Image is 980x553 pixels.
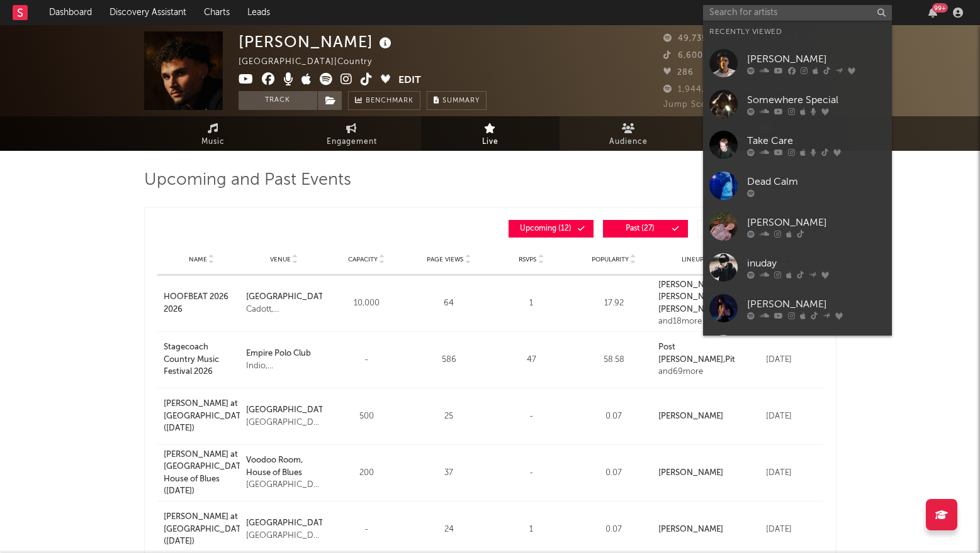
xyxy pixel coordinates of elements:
div: 0.07 [576,523,652,536]
div: 17.92 [576,297,652,310]
span: 49,735 [663,35,707,43]
strong: Post [PERSON_NAME] , [658,343,725,364]
div: [GEOGRAPHIC_DATA] | Country [239,55,386,70]
div: Recently Viewed [709,25,886,40]
a: [PERSON_NAME] at [GEOGRAPHIC_DATA], House of Blues ([DATE]) [164,449,240,498]
div: Indio, [GEOGRAPHIC_DATA], [GEOGRAPHIC_DATA] [246,360,322,373]
button: Summary [427,91,487,110]
div: , and 69 more [658,341,735,378]
div: [GEOGRAPHIC_DATA], [GEOGRAPHIC_DATA], [GEOGRAPHIC_DATA] [246,479,322,491]
a: HOOFBEAT 2026 2026 [164,291,240,315]
a: Music [144,116,283,151]
a: [PERSON_NAME] [703,43,892,84]
div: - [329,354,405,366]
a: Post [PERSON_NAME], [658,343,725,364]
input: Search... [697,220,823,238]
div: - [493,467,570,479]
strong: [PERSON_NAME] , [658,281,725,289]
div: 10,000 [329,297,405,310]
div: 0.07 [576,410,652,423]
strong: [PERSON_NAME] , [658,293,725,301]
span: Page Views [427,256,463,263]
span: 1,944,684 Monthly Listeners [663,85,798,94]
button: Upcoming(12) [509,220,594,238]
div: - [493,410,570,423]
a: [PERSON_NAME] [703,329,892,370]
div: 586 [411,354,487,366]
span: Live [482,134,498,150]
div: Voodoo Room, House of Blues [246,454,322,479]
a: [PERSON_NAME] [658,525,723,534]
span: Lineup [682,256,704,263]
span: Venue [270,256,291,263]
div: Somewhere Special [747,92,886,107]
div: 0.07 [576,467,652,479]
a: Somewhere Special [703,84,892,124]
a: [PERSON_NAME] [658,305,723,314]
span: 6,600,000 [663,52,723,60]
div: inuday [747,256,886,271]
button: 99+ [928,8,937,18]
a: [GEOGRAPHIC_DATA] [246,517,322,530]
div: 64 [411,297,487,310]
a: Dead Calm [703,165,892,206]
div: [DATE] [741,467,817,479]
a: [GEOGRAPHIC_DATA] [246,291,322,304]
div: Cadott, [GEOGRAPHIC_DATA], [GEOGRAPHIC_DATA] [246,304,322,316]
a: [PERSON_NAME] at [GEOGRAPHIC_DATA] ([DATE]) [164,511,240,548]
div: 200 [329,467,405,479]
a: Take Care [703,124,892,165]
div: 24 [411,523,487,536]
a: [PERSON_NAME], [658,293,725,301]
span: Upcoming ( 12 ) [517,225,575,233]
a: Engagement [283,116,421,151]
a: [PERSON_NAME], [658,281,725,289]
div: , and 18 more [658,279,735,328]
a: [GEOGRAPHIC_DATA] [246,404,322,417]
span: Music [201,134,225,150]
span: 286 [663,68,694,77]
a: Stagecoach Country Music Festival 2026 [164,341,240,378]
a: [PERSON_NAME] [658,469,723,477]
div: [PERSON_NAME] [747,215,886,230]
a: Empire Polo Club [246,348,322,360]
a: inuday [703,247,892,288]
div: Take Care [747,133,886,148]
div: [GEOGRAPHIC_DATA], [GEOGRAPHIC_DATA], [GEOGRAPHIC_DATA] [246,417,322,429]
button: Track [239,91,317,110]
a: [PERSON_NAME] [703,288,892,329]
div: 1 [493,523,570,536]
strong: Pitbull , [725,356,751,364]
button: Past(27) [603,220,688,238]
div: [PERSON_NAME] [239,31,395,52]
input: Search for artists [703,5,892,21]
span: Popularity [592,256,629,263]
span: Name [189,256,207,263]
a: Playlists/Charts [698,116,836,151]
span: Audience [609,134,648,150]
div: [PERSON_NAME] [747,52,886,67]
div: [DATE] [741,523,817,536]
div: 1 [493,297,570,310]
div: 47 [493,354,570,366]
div: [DATE] [741,410,817,423]
span: Engagement [327,134,377,150]
span: Benchmark [366,94,414,109]
span: Past ( 27 ) [611,225,669,233]
a: [PERSON_NAME] at [GEOGRAPHIC_DATA] ([DATE]) [164,398,240,435]
div: 99 + [932,3,948,13]
div: Dead Calm [747,174,886,189]
span: Upcoming and Past Events [144,173,351,188]
span: Summary [442,97,480,104]
a: Live [421,116,560,151]
div: [GEOGRAPHIC_DATA], [GEOGRAPHIC_DATA], [GEOGRAPHIC_DATA] [246,530,322,542]
a: Audience [560,116,698,151]
a: Benchmark [348,91,420,110]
